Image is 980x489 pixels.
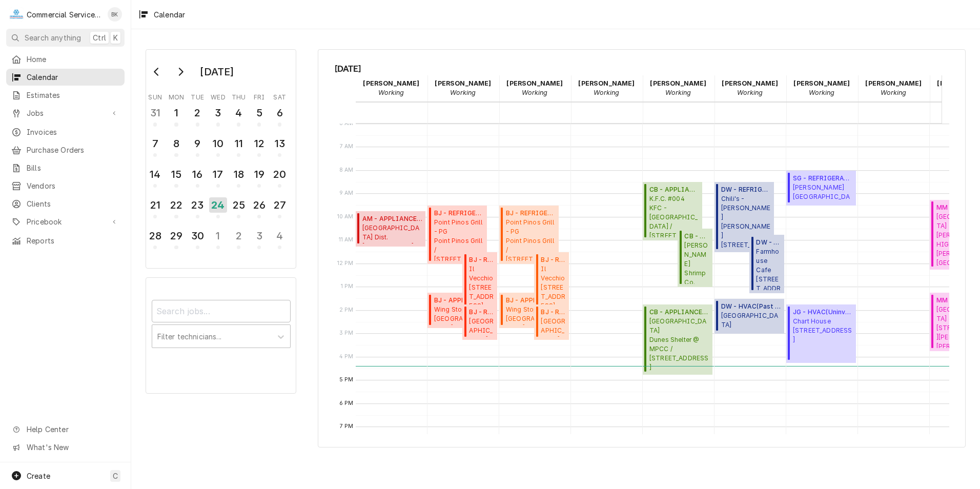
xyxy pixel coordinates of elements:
div: Calendar Filters [146,277,296,393]
div: BJ - REFRIGERATION(Finalized)Point Pinos Grill - PGPoint Pinos Grill / [STREET_ADDRESS] [499,206,559,264]
span: CB - APPLIANCE ( Finalized ) [649,185,699,194]
div: 15 [168,167,184,182]
div: Commercial Service Co. [27,9,102,20]
em: Working [737,89,763,96]
span: Il Vecchio [STREET_ADDRESS] [469,264,494,308]
div: DW - REFRIGERATION(Finalized)Chili's - [PERSON_NAME] [PERSON_NAME][STREET_ADDRESS][PERSON_NAME] [714,182,774,252]
span: 10 AM [335,213,356,221]
span: 5 PM [337,376,356,384]
span: Point Pinos Grill - PG Point Pinos Grill / [STREET_ADDRESS] [506,218,556,261]
th: Friday [249,90,270,102]
div: [Service] BJ - REFRIGERATION Santa Rita Union School District - FS Santa Rita School / 2014 Santa... [462,304,497,339]
div: 1 [210,228,226,243]
div: 20 [272,167,288,182]
span: [GEOGRAPHIC_DATA] Dist. [PERSON_NAME][GEOGRAPHIC_DATA] / [STREET_ADDRESS][PERSON_NAME] [362,223,422,243]
div: 16 [190,167,206,182]
strong: [PERSON_NAME] [506,79,563,87]
em: Working [378,89,404,96]
span: What's New [27,442,118,453]
div: 31 [147,105,163,120]
span: DW - REFRIGERATION ( Finalized ) [721,185,771,194]
a: Go to Pricebook [6,213,125,230]
div: 18 [231,167,247,182]
strong: [PERSON_NAME] [363,79,419,87]
span: Estimates [27,90,119,100]
div: [Service] DW - REFRIGERATION Chili's - Morgan Hill 1039 Cochrane, Morgan Hill, CA 95037 ID: JOB-9... [714,182,774,252]
div: 1 [168,105,184,120]
th: Wednesday [208,90,228,102]
strong: [PERSON_NAME] [865,79,922,87]
span: BJ - APPLIANCE ( Finalized ) [506,296,556,305]
div: [Service] BJ - REFRIGERATION Il Vecchio 110 Central Ave, Pacific Grove, CA 93950 ID: JOB-9658 Sta... [462,252,497,311]
span: 7 AM [337,142,356,151]
span: C [113,471,118,481]
a: Go to Jobs [6,105,125,121]
span: BJ - REFRIGERATION ( Finalized ) [469,255,494,264]
div: [Service] BJ - REFRIGERATION Point Pinos Grill - PG Point Pinos Grill / 79 Asilomar Ave, Pacific ... [427,206,487,264]
div: DW - REFRIGERATION(Uninvoiced)Farmhouse Cafe[STREET_ADDRESS][PERSON_NAME] [749,235,784,293]
span: Point Pinos Grill - PG Point Pinos Grill / [STREET_ADDRESS] [434,218,484,261]
div: [Service] DW - REFRIGERATION Farmhouse Cafe 615 San Benito St. #D, Hollister, CA 95023 ID: JOB-96... [749,235,784,293]
div: [Service] DW - HVAC Santa Rita Union School District - MD La Joya - Elementary / 55 Rogge Rd, Sal... [714,299,785,334]
span: CB - REFRIGERATION ( Uninvoiced ) [684,232,709,241]
span: DW - HVAC ( Past Due ) [721,302,781,311]
button: Search anythingCtrlK [6,29,125,47]
div: BJ - REFRIGERATION(Finalized)Il Vecchio[STREET_ADDRESS] [462,252,497,311]
div: 6 [272,105,288,120]
div: Joey Gallegos - Working [786,75,858,101]
span: 4 PM [337,353,356,361]
div: Brandon Johnson - Working [499,75,571,101]
span: CB - APPLIANCE ( Uninvoiced ) [649,308,709,317]
div: 28 [147,228,163,243]
div: BJ - REFRIGERATION(Finalized)Il Vecchio[STREET_ADDRESS] [534,252,569,311]
span: Search anything [25,32,81,43]
div: CB - APPLIANCE(Finalized)K.F.C. #004KFC - [GEOGRAPHIC_DATA] / [STREET_ADDRESS] [643,182,702,240]
span: Chart House [STREET_ADDRESS] [793,317,853,344]
span: Wing Stop - [GEOGRAPHIC_DATA] [STREET_ADDRESS] [434,305,484,324]
div: [Service] CB - APPLIANCE K.F.C. #004 KFC - Watsonville / 1375 Freedom Blvd., Watsonville, CA 9507... [643,182,702,240]
strong: [PERSON_NAME] [435,79,491,87]
div: Carson Bourdet - Working [643,75,714,101]
span: 2 PM [337,306,356,314]
div: JG - HVAC(Uninvoiced)Chart House[STREET_ADDRESS] [786,304,856,363]
span: 12 PM [335,259,356,268]
span: Reports [27,235,119,246]
div: 5 [251,105,267,120]
div: 13 [272,136,288,151]
span: 6 AM [337,119,356,128]
div: [Service] BJ - REFRIGERATION Point Pinos Grill - PG Point Pinos Grill / 79 Asilomar Ave, Pacific ... [499,206,559,264]
span: BJ - REFRIGERATION ( Finalized ) [541,255,566,264]
span: [PERSON_NAME][GEOGRAPHIC_DATA] - [GEOGRAPHIC_DATA] [STREET_ADDRESS] [793,183,853,202]
span: BJ - REFRIGERATION ( Finalized ) [506,209,556,218]
div: C [9,7,24,22]
span: AM - APPLIANCE ( Uninvoiced ) [362,214,422,223]
div: [Service] BJ - APPLIANCE Wing Stop - South Main 1130 S Main St, Salinas, CA 93901 ID: JOB-9666 St... [427,293,487,328]
span: 9 AM [337,189,356,197]
a: Estimates [6,87,125,104]
a: Home [6,51,125,68]
div: [Service] SG - REFRIGERATION Alvarado Street Brewery - Salinas 301 Main St, Salinas, CA 93901 ID:... [786,171,856,206]
span: [DATE] [335,62,949,75]
div: 25 [231,197,247,213]
div: [Service] JG - HVAC Chart House 444 Cannery Row, Monterey, CA 93940 ID: JOB-9669 Status: Uninvoic... [786,304,856,363]
div: 27 [272,197,288,213]
div: [Service] CB - APPLIANCE Monterey Peninsula Country Club Dunes Shelter @ MPCC / 2940 Old 17 Mile ... [643,304,713,375]
div: 3 [251,228,267,243]
div: BJ - REFRIGERATION(Finalized)[GEOGRAPHIC_DATA][PERSON_NAME] - FS[GEOGRAPHIC_DATA][PERSON_NAME] / ... [534,304,569,339]
div: 23 [190,197,206,213]
span: 7 PM [337,422,356,431]
div: 11 [231,136,247,151]
span: Create [27,472,50,480]
span: BJ - REFRIGERATION ( Finalized ) [434,209,484,218]
span: [GEOGRAPHIC_DATA][PERSON_NAME] - [GEOGRAPHIC_DATA] [GEOGRAPHIC_DATA] - Elementary / [STREET_ADDRE... [721,311,781,331]
span: [PERSON_NAME] Shrimp Co. [STREET_ADDRESS] [684,241,709,284]
em: Working [594,89,619,96]
a: Go to What's New [6,439,125,456]
span: K [113,32,118,43]
strong: [PERSON_NAME] [578,79,635,87]
input: Search jobs... [152,300,291,322]
span: Calendar [27,72,119,83]
div: 8 [168,136,184,151]
div: 24 [209,197,227,213]
button: Go to previous month [147,64,167,80]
